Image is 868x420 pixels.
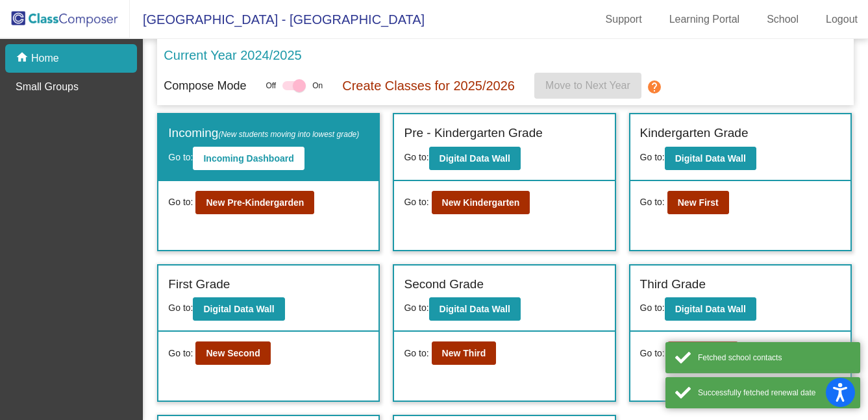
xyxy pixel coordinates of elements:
span: Go to: [640,347,665,360]
button: Digital Data Wall [665,297,756,321]
b: New First [678,197,719,208]
button: New Pre-Kindergarden [195,191,314,214]
span: Go to: [640,195,665,209]
span: Go to: [640,152,665,162]
button: Digital Data Wall [429,297,521,321]
mat-icon: help [647,79,662,95]
mat-icon: home [16,51,31,66]
b: Digital Data Wall [675,304,746,314]
span: Go to: [404,347,428,360]
b: New Second [206,348,260,358]
span: Move to Next Year [545,80,630,91]
span: Go to: [168,195,193,209]
span: (New students moving into lowest grade) [218,130,359,139]
button: New Second [195,341,270,365]
button: New Third [432,341,497,365]
b: New Kindergarten [442,197,520,208]
p: Current Year 2024/2025 [164,45,301,65]
label: Pre - Kindergarten Grade [404,124,542,143]
span: Go to: [404,195,428,209]
span: Go to: [168,347,193,360]
span: [GEOGRAPHIC_DATA] - [GEOGRAPHIC_DATA] [130,9,425,30]
a: School [756,9,809,30]
b: Digital Data Wall [203,304,274,314]
p: Small Groups [16,79,79,95]
span: On [312,80,323,92]
a: Support [595,9,652,30]
span: Go to: [404,303,428,313]
div: Fetched school contacts [698,352,850,364]
button: Digital Data Wall [665,147,756,170]
b: New Third [442,348,486,358]
button: Digital Data Wall [429,147,521,170]
button: New Kindergarten [432,191,530,214]
b: Digital Data Wall [675,153,746,164]
a: Logout [815,9,868,30]
b: New Pre-Kindergarden [206,197,304,208]
span: Go to: [404,152,428,162]
b: Digital Data Wall [440,304,510,314]
span: Go to: [640,303,665,313]
p: Home [31,51,59,66]
label: Incoming [168,124,359,143]
span: Go to: [168,152,193,162]
label: Kindergarten Grade [640,124,749,143]
a: Learning Portal [659,9,750,30]
label: Third Grade [640,275,706,294]
button: Digital Data Wall [193,297,284,321]
p: Create Classes for 2025/2026 [342,76,515,95]
b: Incoming Dashboard [203,153,293,164]
label: Second Grade [404,275,484,294]
div: Successfully fetched renewal date [698,387,850,399]
span: Go to: [168,303,193,313]
label: First Grade [168,275,230,294]
p: Compose Mode [164,77,246,95]
b: Digital Data Wall [440,153,510,164]
button: New First [667,191,729,214]
button: Incoming Dashboard [193,147,304,170]
button: Move to Next Year [534,73,641,99]
span: Off [266,80,276,92]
